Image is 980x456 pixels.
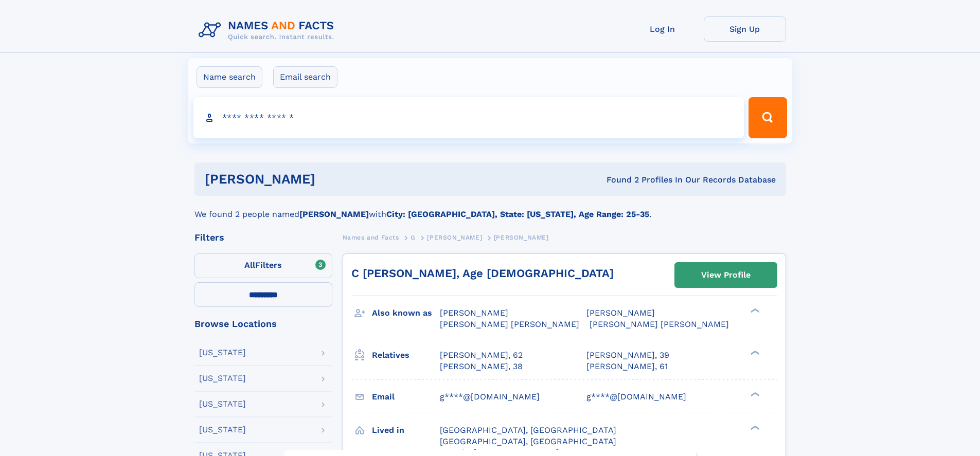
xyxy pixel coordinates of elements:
[205,173,461,186] h1: [PERSON_NAME]
[372,304,440,322] h3: Also known as
[440,319,579,329] span: [PERSON_NAME] [PERSON_NAME]
[748,307,760,314] div: ❯
[590,319,729,329] span: [PERSON_NAME] [PERSON_NAME]
[440,436,616,446] span: [GEOGRAPHIC_DATA], [GEOGRAPHIC_DATA]
[675,263,777,287] a: View Profile
[440,308,508,318] span: [PERSON_NAME]
[199,400,246,408] div: [US_STATE]
[199,374,246,382] div: [US_STATE]
[299,209,369,219] b: [PERSON_NAME]
[411,231,416,244] a: G
[411,234,416,241] span: G
[193,97,744,138] input: search input
[440,350,523,361] a: [PERSON_NAME], 62
[440,361,523,372] a: [PERSON_NAME], 38
[199,426,246,434] div: [US_STATE]
[440,425,616,435] span: [GEOGRAPHIC_DATA], [GEOGRAPHIC_DATA]
[386,209,649,219] b: City: [GEOGRAPHIC_DATA], State: [US_STATE], Age Range: 25-35
[194,196,786,221] div: We found 2 people named with .
[427,231,482,244] a: [PERSON_NAME]
[372,388,440,406] h3: Email
[586,361,668,372] a: [PERSON_NAME], 61
[194,319,332,329] div: Browse Locations
[748,349,760,356] div: ❯
[494,234,549,241] span: [PERSON_NAME]
[748,424,760,431] div: ❯
[704,16,786,42] a: Sign Up
[586,308,655,318] span: [PERSON_NAME]
[273,66,337,88] label: Email search
[701,263,751,287] div: View Profile
[621,16,704,42] a: Log In
[586,350,669,361] a: [PERSON_NAME], 39
[194,253,332,278] label: Filters
[748,391,760,397] div: ❯
[351,267,614,280] a: C [PERSON_NAME], Age [DEMOGRAPHIC_DATA]
[343,231,399,244] a: Names and Facts
[427,234,482,241] span: [PERSON_NAME]
[372,422,440,439] h3: Lived in
[197,66,262,88] label: Name search
[372,346,440,364] h3: Relatives
[199,349,246,357] div: [US_STATE]
[194,16,343,44] img: Logo Names and Facts
[749,97,787,138] button: Search Button
[194,233,332,242] div: Filters
[244,260,255,270] span: All
[461,174,776,186] div: Found 2 Profiles In Our Records Database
